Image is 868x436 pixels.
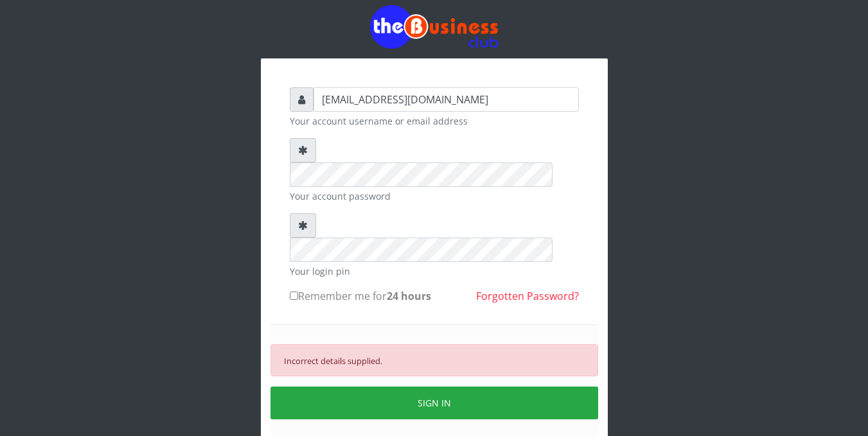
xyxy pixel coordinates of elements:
[476,289,579,303] a: Forgotten Password?
[290,189,579,203] small: Your account password
[290,114,579,128] small: Your account username or email address
[290,265,579,278] small: Your login pin
[314,87,579,112] input: Username or email address
[290,288,431,304] label: Remember me for
[387,289,431,303] b: 24 hours
[290,292,298,300] input: Remember me for24 hours
[284,355,382,367] small: Incorrect details supplied.
[270,387,598,419] button: SIGN IN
